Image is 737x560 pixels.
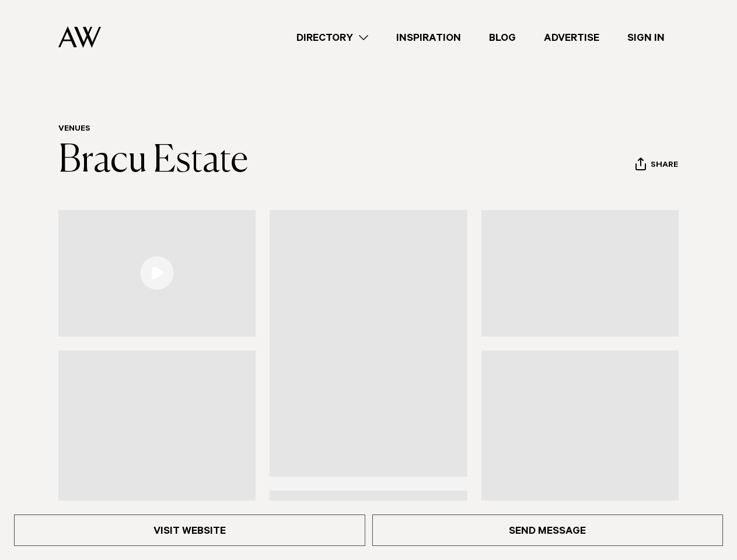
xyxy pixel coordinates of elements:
a: Venues [58,125,90,134]
a: Sign In [613,30,679,45]
a: Inspiration [382,30,475,45]
a: marquee wedding bracu estate [481,210,679,337]
a: Advertise [530,30,613,45]
img: Auckland Weddings Logo [58,26,101,48]
span: Share [651,160,678,171]
button: Share [635,157,679,174]
a: Blog [475,30,530,45]
a: Send Message [372,514,724,546]
a: Bracu Estate [58,142,248,180]
a: Visit Website [14,514,365,546]
a: Directory [282,30,382,45]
